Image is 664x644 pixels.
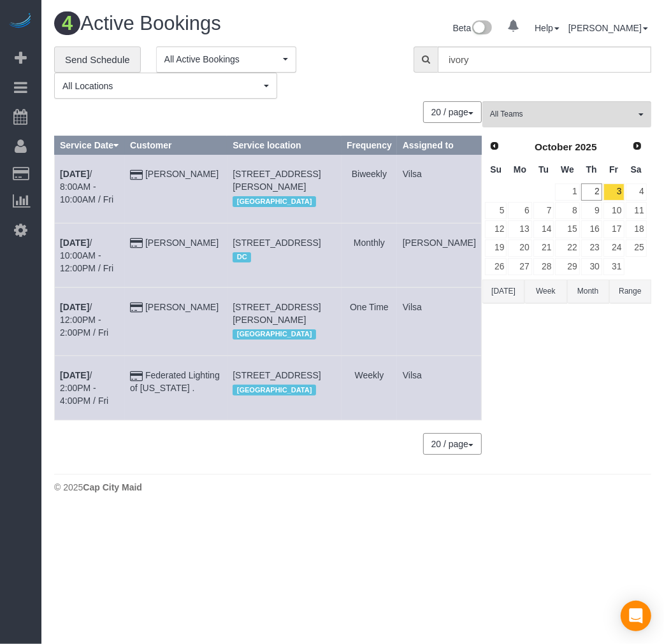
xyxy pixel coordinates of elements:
[486,138,503,155] a: Prev
[533,202,554,219] a: 7
[555,220,579,238] a: 15
[555,258,579,275] a: 29
[489,141,500,151] span: Prev
[535,141,572,152] span: October
[233,252,251,262] span: DC
[233,302,321,325] span: [STREET_ADDRESS][PERSON_NAME]
[342,155,398,223] td: Frequency
[233,382,336,398] div: Location
[54,73,277,99] button: All Locations
[628,138,646,155] a: Next
[227,223,342,287] td: Service location
[227,356,342,420] td: Service location
[60,238,113,273] a: [DATE]/ 10:00AM - 12:00PM / Fri
[54,481,651,494] div: © 2025
[555,183,579,201] a: 1
[397,356,481,420] td: Assigned to
[482,101,651,121] ol: All Teams
[423,433,482,455] button: 20 / page
[424,101,482,123] nav: Pagination navigation
[533,258,554,275] a: 28
[555,240,579,257] a: 22
[567,280,609,303] button: Month
[54,13,343,34] h1: Active Bookings
[485,258,507,275] a: 26
[397,223,481,287] td: Assigned to
[55,155,125,223] td: Schedule date
[233,193,336,210] div: Location
[586,164,597,175] span: Thursday
[233,249,336,266] div: Location
[603,220,624,238] a: 17
[8,13,33,31] a: Automaid Logo
[342,223,398,287] td: Frequency
[568,23,648,33] a: [PERSON_NAME]
[60,169,89,179] b: [DATE]
[626,183,647,201] a: 4
[125,136,227,155] th: Customer
[603,240,624,257] a: 24
[533,240,554,257] a: 21
[575,141,596,152] span: 2025
[533,220,554,238] a: 14
[581,220,602,238] a: 16
[581,258,602,275] a: 30
[55,223,125,287] td: Schedule date
[145,302,219,312] a: [PERSON_NAME]
[632,141,642,151] span: Next
[145,169,219,179] a: [PERSON_NAME]
[581,202,602,219] a: 9
[125,155,227,223] td: Customer
[233,385,316,395] span: [GEOGRAPHIC_DATA]
[397,136,481,155] th: Assigned to
[453,23,493,33] a: Beta
[60,238,89,248] b: [DATE]
[227,287,342,355] td: Service location
[62,80,261,92] span: All Locations
[508,220,531,238] a: 13
[524,280,567,303] button: Week
[609,280,651,303] button: Range
[130,303,143,312] i: Credit Card Payment
[233,329,316,340] span: [GEOGRAPHIC_DATA]
[130,171,143,180] i: Credit Card Payment
[626,202,647,219] a: 11
[603,183,624,201] a: 3
[508,202,531,219] a: 6
[227,155,342,223] td: Service location
[156,47,296,73] button: All Active Bookings
[485,220,507,238] a: 12
[485,202,507,219] a: 5
[233,326,336,343] div: Location
[508,240,531,257] a: 20
[471,20,492,37] img: New interface
[424,433,482,455] nav: Pagination navigation
[631,164,642,175] span: Saturday
[55,287,125,355] td: Schedule date
[227,136,342,155] th: Service location
[130,370,220,393] a: Federated Lighting of [US_STATE] .
[482,101,651,127] button: All Teams
[125,223,227,287] td: Customer
[342,136,398,155] th: Frequency
[60,302,108,338] a: [DATE]/ 12:00PM - 2:00PM / Fri
[514,164,526,175] span: Monday
[490,164,502,175] span: Sunday
[130,372,143,381] i: Credit Card Payment
[54,11,80,35] span: 4
[603,258,624,275] a: 31
[581,240,602,257] a: 23
[485,240,507,257] a: 19
[342,356,398,420] td: Frequency
[233,196,316,206] span: [GEOGRAPHIC_DATA]
[438,47,651,73] input: Enter the first 3 letters of the name to search
[626,240,647,257] a: 25
[60,302,89,312] b: [DATE]
[397,155,481,223] td: Assigned to
[55,136,125,155] th: Service Date
[535,23,559,33] a: Help
[233,370,321,380] span: [STREET_ADDRESS]
[555,202,579,219] a: 8
[233,169,321,192] span: [STREET_ADDRESS][PERSON_NAME]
